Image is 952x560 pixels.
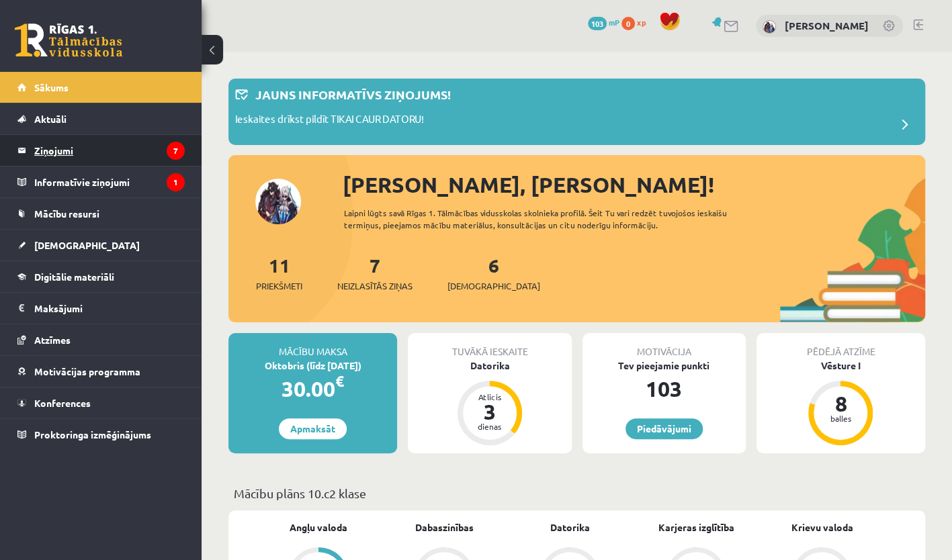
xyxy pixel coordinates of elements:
a: Angļu valoda [290,520,347,534]
span: Sākums [34,81,69,93]
p: Jauns informatīvs ziņojums! [255,85,451,103]
a: Karjeras izglītība [658,520,734,534]
a: Dabaszinības [415,520,474,534]
i: 7 [167,142,185,160]
a: Mācību resursi [17,198,185,229]
a: 11Priekšmeti [256,253,302,293]
p: Mācību plāns 10.c2 klase [234,484,920,502]
span: 103 [588,17,607,30]
span: Neizlasītās ziņas [337,279,413,293]
a: Krievu valoda [791,520,853,534]
a: Ziņojumi7 [17,135,185,166]
span: Mācību resursi [34,207,99,220]
span: [DEMOGRAPHIC_DATA] [447,279,540,293]
a: Motivācijas programma [17,356,185,387]
div: Mācību maksa [228,333,397,359]
div: Motivācija [582,333,746,359]
legend: Ziņojumi [34,135,185,166]
a: Vēsture I 8 balles [756,359,925,447]
span: € [335,371,344,391]
a: Rīgas 1. Tālmācības vidusskola [15,24,122,57]
span: Atzīmes [34,334,71,346]
a: Informatīvie ziņojumi1 [17,167,185,197]
a: Datorika [550,520,590,534]
a: Konferences [17,387,185,418]
div: Vēsture I [756,359,925,373]
div: Tev pieejamie punkti [582,359,746,373]
a: Maksājumi [17,293,185,324]
div: [PERSON_NAME], [PERSON_NAME]! [343,169,925,201]
a: [DEMOGRAPHIC_DATA] [17,230,185,261]
div: 103 [582,373,746,405]
div: Laipni lūgts savā Rīgas 1. Tālmācības vidusskolas skolnieka profilā. Šeit Tu vari redzēt tuvojošo... [344,207,762,231]
div: 8 [820,393,861,414]
div: Atlicis [470,393,510,401]
div: 3 [470,401,510,422]
a: Piedāvājumi [625,418,703,439]
div: Datorika [408,359,571,373]
span: Priekšmeti [256,279,302,293]
a: Datorika Atlicis 3 dienas [408,359,571,447]
div: balles [820,414,861,422]
i: 1 [167,173,185,191]
a: Apmaksāt [279,418,347,439]
a: [PERSON_NAME] [785,19,869,32]
a: 0 xp [621,17,652,28]
span: 0 [621,17,635,30]
div: 30.00 [228,373,397,405]
a: 103 mP [588,17,619,28]
a: 7Neizlasītās ziņas [337,253,413,293]
span: Motivācijas programma [34,365,140,377]
a: Digitālie materiāli [17,261,185,292]
span: Aktuāli [34,113,67,125]
span: Proktoringa izmēģinājums [34,428,151,440]
div: Tuvākā ieskaite [408,333,571,359]
span: mP [609,17,619,28]
a: Proktoringa izmēģinājums [17,419,185,450]
a: 6[DEMOGRAPHIC_DATA] [447,253,540,293]
img: Anastasija Midlbruka [763,20,776,34]
div: Oktobris (līdz [DATE]) [228,359,397,373]
a: Jauns informatīvs ziņojums! Ieskaites drīkst pildīt TIKAI CAUR DATORU! [235,85,918,138]
span: xp [637,17,646,28]
div: dienas [470,422,510,430]
legend: Maksājumi [34,293,185,324]
legend: Informatīvie ziņojumi [34,167,185,197]
span: Digitālie materiāli [34,271,114,283]
span: Konferences [34,397,91,409]
p: Ieskaites drīkst pildīt TIKAI CAUR DATORU! [235,111,424,130]
a: Sākums [17,72,185,103]
span: [DEMOGRAPHIC_DATA] [34,239,140,251]
a: Aktuāli [17,103,185,134]
div: Pēdējā atzīme [756,333,925,359]
a: Atzīmes [17,324,185,355]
